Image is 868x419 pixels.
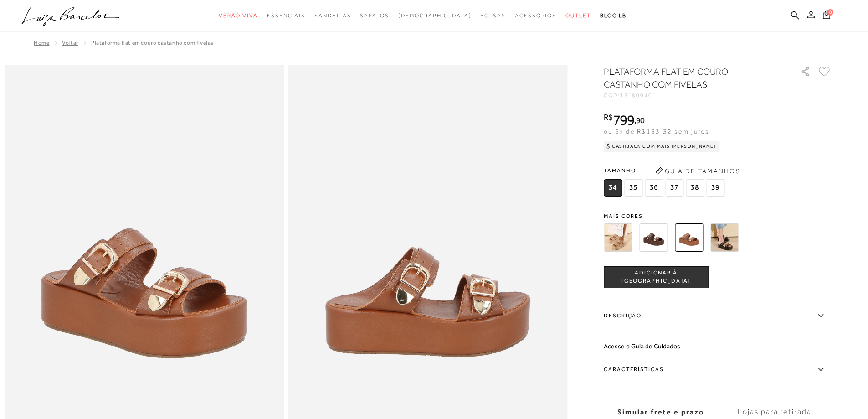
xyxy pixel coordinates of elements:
[634,116,645,124] i: ,
[398,12,472,19] span: [DEMOGRAPHIC_DATA]
[820,10,833,22] button: 0
[565,7,591,24] a: noSubCategoriesText
[565,12,591,19] span: Outlet
[604,357,832,383] label: Características
[314,7,351,24] a: noSubCategoriesText
[645,179,663,197] span: 36
[604,128,709,135] span: ou 6x de R$133,32 sem juros
[34,40,49,46] a: Home
[91,40,214,46] span: PLATAFORMA FLAT EM COURO CASTANHO COM FIVELAS
[267,12,305,19] span: Essenciais
[600,7,627,24] a: BLOG LB
[604,141,720,152] div: Cashback com Mais [PERSON_NAME]
[665,179,683,197] span: 37
[604,93,786,98] div: CÓD:
[219,7,258,24] a: noSubCategoriesText
[360,12,389,19] span: Sapatos
[613,112,634,128] span: 799
[398,7,472,24] a: noSubCategoriesText
[515,7,556,24] a: noSubCategoriesText
[219,12,258,19] span: Verão Viva
[267,7,305,24] a: noSubCategoriesText
[652,164,743,178] button: Guia de Tamanhos
[686,179,704,197] span: 38
[639,223,668,252] img: PLATAFORMA FLAT EM COURO CAFÉ COM FIVELAS
[604,113,613,121] i: R$
[624,179,642,197] span: 35
[827,9,833,16] span: 0
[604,269,708,285] span: ADICIONAR À [GEOGRAPHIC_DATA]
[480,7,506,24] a: noSubCategoriesText
[675,223,703,252] img: PLATAFORMA FLAT EM COURO CASTANHO COM FIVELAS
[604,164,727,177] span: Tamanho
[636,115,645,125] span: 90
[710,223,739,252] img: PLATAFORMA FLAT EM COURO PRETO COM FIVELAS
[604,303,832,329] label: Descrição
[604,266,709,288] button: ADICIONAR À [GEOGRAPHIC_DATA]
[620,92,657,98] span: 131800401
[604,223,632,252] img: PLATAFORMA FLAT EM CAMURÇA BEGE FENDI COM FIVELAS
[62,40,78,46] a: Voltar
[604,342,680,350] a: Acesse o Guia de Cuidados
[604,213,832,219] span: Mais cores
[604,65,775,91] h1: PLATAFORMA FLAT EM COURO CASTANHO COM FIVELAS
[600,12,627,19] span: BLOG LB
[314,12,351,19] span: Sandálias
[515,12,556,19] span: Acessórios
[604,179,622,197] span: 34
[480,12,506,19] span: Bolsas
[706,179,724,197] span: 39
[360,7,389,24] a: noSubCategoriesText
